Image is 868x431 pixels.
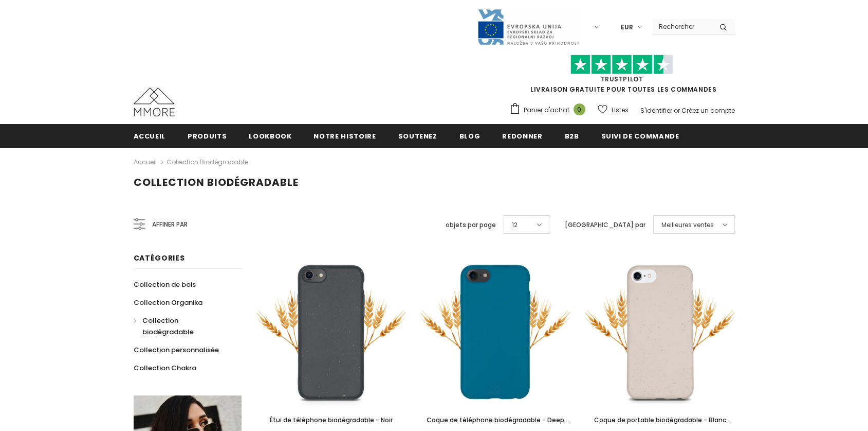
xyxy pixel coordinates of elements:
[398,131,437,141] span: soutenez
[502,131,542,141] span: Redonner
[167,158,248,166] a: Collection biodégradable
[134,253,185,263] span: Catégories
[477,8,580,46] img: Javni Razpis
[249,124,291,147] a: Lookbook
[601,131,679,141] span: Suivi de commande
[134,156,157,168] a: Accueil
[134,363,196,373] span: Collection Chakra
[134,294,202,312] a: Collection Organika
[653,19,712,34] input: Search Site
[524,105,569,115] span: Panier d'achat
[188,124,227,147] a: Produits
[512,220,518,230] span: 12
[257,415,406,426] a: Étui de téléphone biodégradable - Noir
[398,124,437,147] a: soutenez
[134,131,166,141] span: Accueil
[134,341,219,359] a: Collection personnalisée
[459,124,481,147] a: Blog
[565,131,579,141] span: B2B
[459,131,481,141] span: Blog
[134,312,230,341] a: Collection biodégradable
[134,124,166,147] a: Accueil
[134,275,196,294] a: Collection de bois
[565,220,645,230] label: [GEOGRAPHIC_DATA] par
[601,75,643,83] a: TrustPilot
[249,131,291,141] span: Lookbook
[681,106,735,115] a: Créez un compte
[313,124,376,147] a: Notre histoire
[509,102,590,118] a: Panier d'achat 0
[601,124,679,147] a: Suivi de commande
[152,219,188,230] span: Affiner par
[502,124,542,147] a: Redonner
[509,59,735,94] span: LIVRAISON GRATUITE POUR TOUTES LES COMMANDES
[270,416,393,424] span: Étui de téléphone biodégradable - Noir
[313,131,376,141] span: Notre histoire
[421,415,570,426] a: Coque de téléphone biodégradable - Deep Sea Blue
[674,106,680,115] span: or
[188,131,227,141] span: Produits
[598,101,629,119] a: Listes
[640,106,672,115] a: S'identifier
[134,298,202,307] span: Collection Organika
[574,104,585,115] span: 0
[621,22,633,32] span: EUR
[585,415,734,426] a: Coque de portable biodégradable - Blanc naturel
[134,359,196,377] a: Collection Chakra
[661,220,714,230] span: Meilleures ventes
[612,105,629,115] span: Listes
[565,124,579,147] a: B2B
[134,175,299,189] span: Collection biodégradable
[134,345,219,355] span: Collection personnalisée
[570,55,673,75] img: Faites confiance aux étoiles pilotes
[134,280,196,289] span: Collection de bois
[446,220,496,230] label: objets par page
[134,88,175,116] img: Cas MMORE
[142,316,194,337] span: Collection biodégradable
[477,22,580,31] a: Javni Razpis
